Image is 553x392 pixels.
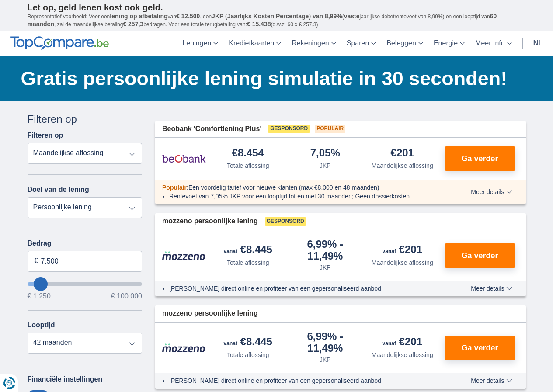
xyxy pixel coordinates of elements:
li: [PERSON_NAME] direct online en profiteer van een gepersonaliseerd aanbod [169,284,439,293]
p: Representatief voorbeeld: Voor een van , een ( jaarlijkse debetrentevoet van 8,99%) en een loopti... [28,13,526,28]
button: Ga verder [445,146,515,171]
a: Meer Info [470,31,517,56]
span: JKP (Jaarlijks Kosten Percentage) van 8,99% [212,13,342,20]
div: €201 [391,148,414,160]
img: TopCompare [10,36,109,50]
span: Meer details [471,285,512,291]
li: Rentevoet van 7,05% JKP voor een looptijd tot en met 30 maanden; Geen dossierkosten [169,192,439,201]
span: mozzeno persoonlijke lening [162,216,258,226]
p: Let op, geld lenen kost ook geld. [28,2,526,13]
span: Meer details [471,189,512,195]
span: Meer details [471,378,512,384]
span: Ga verder [461,252,498,260]
span: € 1.250 [28,293,51,300]
div: JKP [320,355,331,364]
input: wantToBorrow [28,282,143,286]
button: Ga verder [445,243,515,268]
button: Meer details [464,285,518,292]
span: Beobank 'Comfortlening Plus' [162,124,261,134]
button: Meer details [464,377,518,384]
div: : [155,183,446,192]
span: € 100.000 [111,293,142,300]
div: Maandelijkse aflossing [372,258,433,267]
img: product.pl.alt Mozzeno [162,343,206,353]
a: Rekeningen [286,31,341,56]
label: Bedrag [28,239,143,247]
span: € 12.500 [176,13,200,20]
div: €201 [383,244,422,257]
a: Sparen [341,31,382,56]
img: product.pl.alt Beobank [162,148,206,170]
div: Maandelijkse aflossing [372,350,433,359]
a: nl [528,31,548,56]
div: €8.445 [224,336,272,349]
div: Maandelijkse aflossing [372,161,433,170]
a: Kredietkaarten [223,31,286,56]
span: 60 maanden [28,13,497,28]
span: € 257,3 [123,21,143,28]
div: 7,05% [310,148,340,160]
img: product.pl.alt Mozzeno [162,251,206,260]
div: Totale aflossing [227,161,269,170]
div: 6,99% [290,239,361,261]
span: vaste [344,13,360,20]
button: Ga verder [445,336,515,360]
div: JKP [320,161,331,170]
h1: Gratis persoonlijke lening simulatie in 30 seconden! [21,65,526,92]
span: Een voordelig tarief voor nieuwe klanten (max €8.000 en 48 maanden) [188,184,379,191]
label: Financiële instellingen [28,375,103,383]
div: Totale aflossing [227,350,269,359]
span: Populair [162,184,187,191]
label: Looptijd [28,321,55,329]
li: [PERSON_NAME] direct online en profiteer van een gepersonaliseerd aanbod [169,376,439,385]
label: Doel van de lening [28,186,89,194]
span: € 15.438 [247,21,271,28]
a: Beleggen [381,31,428,56]
label: Filteren op [28,132,63,139]
div: €8.454 [232,148,264,160]
span: mozzeno persoonlijke lening [162,309,258,319]
span: Populair [315,125,345,133]
span: Ga verder [461,155,498,163]
span: Gesponsord [265,217,306,226]
span: Gesponsord [268,125,310,133]
span: Ga verder [461,344,498,352]
div: Filteren op [28,112,143,127]
a: Leningen [177,31,223,56]
div: 6,99% [290,331,361,354]
div: €8.445 [224,244,272,257]
div: JKP [320,263,331,272]
div: €201 [383,336,422,349]
a: Energie [428,31,470,56]
div: Totale aflossing [227,258,269,267]
button: Meer details [464,188,518,195]
span: € [35,256,38,266]
span: lening op afbetaling [110,13,167,20]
